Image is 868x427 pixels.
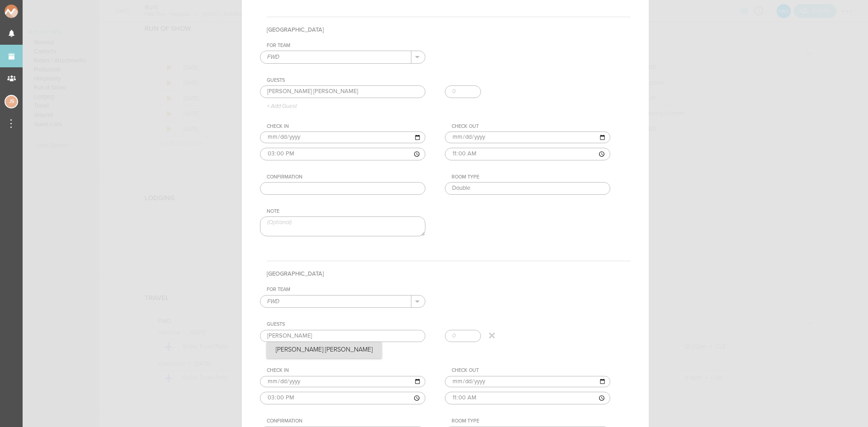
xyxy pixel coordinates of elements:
[452,123,610,130] div: Check Out
[411,51,425,63] button: .
[445,330,481,343] input: 0
[260,51,411,63] input: Select a Team (Required)
[260,296,411,307] input: Select a Team (Required)
[411,296,425,307] button: .
[267,321,631,328] div: Guests
[276,346,373,353] p: [PERSON_NAME] [PERSON_NAME]
[260,148,425,160] input: ––:–– ––
[445,85,481,98] input: 0
[452,174,610,180] div: Room Type
[267,367,425,374] div: Check In
[267,286,425,293] div: For Team
[260,103,297,110] p: + Add Guest
[267,42,425,49] div: For Team
[452,367,610,374] div: Check Out
[267,261,631,286] h4: [GEOGRAPHIC_DATA]
[260,85,425,98] input: Guest Name
[452,418,610,424] div: Room Type
[260,103,297,108] a: + Add Guest
[445,148,610,160] input: ––:–– ––
[267,418,425,424] div: Confirmation
[260,347,297,353] a: + Add Guest
[260,392,425,404] input: ––:–– ––
[5,5,56,18] img: NOMAD
[267,208,425,215] div: Note
[445,392,610,404] input: ––:–– ––
[267,17,631,42] h4: [GEOGRAPHIC_DATA]
[267,77,631,84] div: Guests
[260,347,297,354] p: + Add Guest
[267,123,425,130] div: Check In
[260,330,425,343] input: Guest Name
[267,174,425,180] div: Confirmation
[5,95,18,108] div: Jessica Smith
